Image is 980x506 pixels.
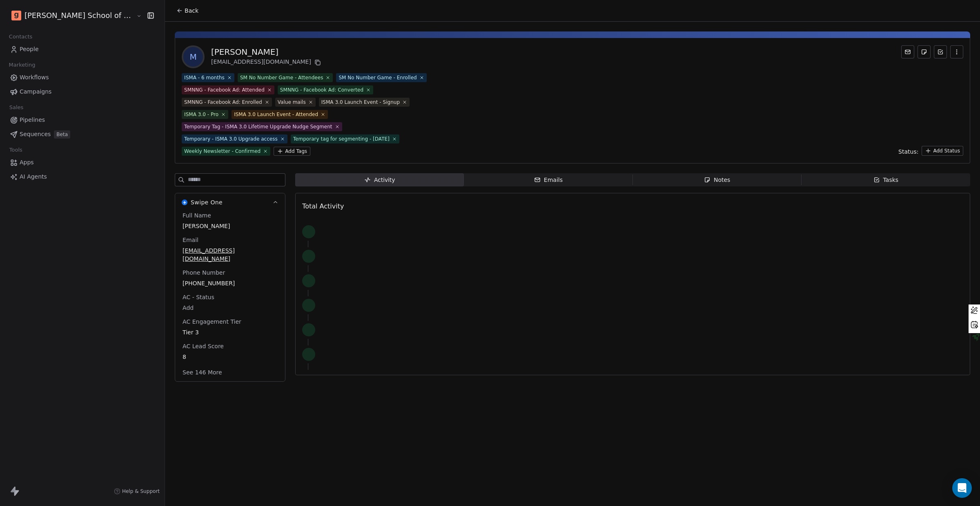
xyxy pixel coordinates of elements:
div: Swipe OneSwipe One [175,211,285,381]
span: Marketing [5,59,39,71]
div: SM No Number Game - Attendees [240,74,323,81]
div: ISMA 3.0 - Pro [184,111,218,118]
img: Goela%20School%20Logos%20(4).png [11,11,21,20]
div: ISMA - 6 months [184,74,225,81]
span: Contacts [5,31,36,43]
div: Weekly Newsletter - Confirmed [184,148,261,155]
span: [EMAIL_ADDRESS][DOMAIN_NAME] [183,246,278,263]
div: SM No Number Game - Enrolled [339,74,416,81]
div: Emails [534,176,563,184]
a: AI Agents [7,170,158,184]
a: SequencesBeta [7,128,158,141]
div: Notes [704,176,730,184]
a: Workflows [7,71,158,84]
button: [PERSON_NAME] School of Finance LLP [10,9,131,22]
span: Phone Number [181,269,227,277]
span: Help & Support [122,488,160,495]
span: Back [185,7,198,15]
span: Add [183,304,278,312]
span: Email [181,236,200,244]
div: [EMAIL_ADDRESS][DOMAIN_NAME] [211,58,323,67]
div: Temporary tag for segmenting - [DATE] [293,135,390,143]
a: People [7,43,158,56]
span: Tier 3 [183,328,278,336]
button: See 146 More [178,365,227,380]
div: [PERSON_NAME] [211,46,323,58]
a: Apps [7,156,158,169]
span: Pipelines [20,116,45,124]
span: [PERSON_NAME] [183,222,278,230]
span: [PHONE_NUMBER] [183,279,278,287]
span: Swipe One [191,198,223,206]
button: Add Tags [274,147,310,156]
img: Swipe One [182,199,187,205]
span: AC Engagement Tier [181,318,243,326]
span: [PERSON_NAME] School of Finance LLP [24,10,134,21]
button: Add Status [922,146,963,156]
span: Sequences [20,130,51,139]
div: ISMA 3.0 Launch Event - Attended [234,111,318,118]
span: Total Activity [302,202,344,210]
a: Help & Support [114,488,160,495]
div: Open Intercom Messenger [952,478,972,498]
span: Sales [6,101,27,114]
a: Campaigns [7,85,158,99]
div: Temporary - ISMA 3.0 Upgrade access [184,135,278,143]
div: Temporary Tag - ISMA 3.0 Lifetime Upgrade Nudge Segment [184,123,332,130]
span: AC - Status [181,293,216,301]
span: 8 [183,353,278,361]
div: SMNNG - Facebook Ad: Enrolled [184,99,262,106]
div: SMNNG - Facebook Ad: Attended [184,86,265,94]
span: AI Agents [20,172,47,181]
span: AC Lead Score [181,342,225,350]
span: Apps [20,158,34,167]
span: Workflows [20,73,49,82]
button: Back [171,3,203,18]
button: Swipe OneSwipe One [175,193,285,211]
span: Campaigns [20,87,51,96]
div: SMNNG - Facebook Ad: Converted [280,86,363,94]
span: M [183,47,203,67]
div: Tasks [873,176,899,184]
span: Full Name [181,211,213,219]
div: ISMA 3.0 Launch Event - Signup [321,99,400,106]
a: Pipelines [7,113,158,127]
span: Status: [898,148,918,156]
span: Tools [6,144,26,156]
span: People [20,45,39,54]
span: Beta [54,130,70,139]
div: Value mails [278,99,306,106]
